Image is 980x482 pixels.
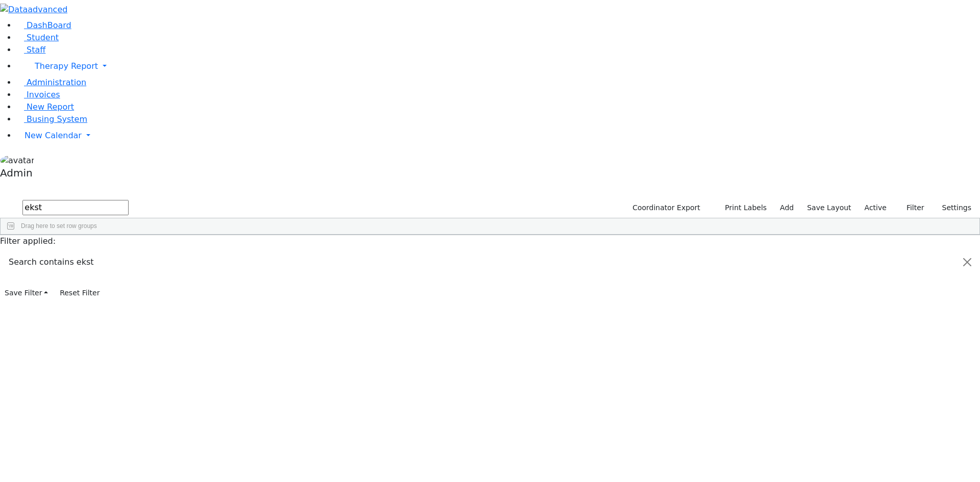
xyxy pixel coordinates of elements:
a: Student [16,33,59,42]
button: Reset Filter [55,285,104,301]
span: Student [27,33,59,42]
a: New Calendar [16,125,980,146]
button: Print Labels [713,200,771,216]
a: DashBoard [16,20,71,30]
button: Close [955,248,979,276]
button: Settings [929,200,976,216]
a: New Report [16,102,74,112]
label: Active [860,200,891,216]
button: Save Layout [802,200,855,216]
input: Search [22,200,129,215]
span: New Calendar [24,131,82,140]
button: Filter [893,200,929,216]
a: Add [775,200,798,216]
a: Therapy Report [16,56,980,77]
a: Busing System [16,114,87,124]
button: Coordinator Export [626,200,705,216]
span: Administration [27,78,86,87]
span: Staff [27,45,45,55]
span: DashBoard [27,20,71,30]
a: Staff [16,45,45,55]
span: Invoices [27,90,60,99]
a: Administration [16,78,86,87]
span: New Report [27,102,74,112]
span: Busing System [27,114,87,124]
span: Drag here to set row groups [21,222,97,230]
span: Therapy Report [35,61,98,71]
a: Invoices [16,90,60,99]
